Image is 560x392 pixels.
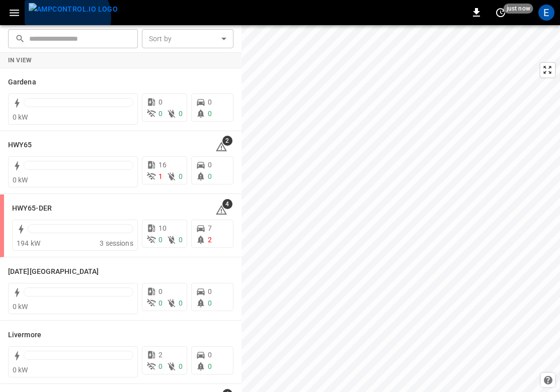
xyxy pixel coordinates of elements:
[179,236,183,244] span: 0
[158,110,163,118] span: 0
[208,299,212,307] span: 0
[208,172,212,180] span: 0
[208,362,212,370] span: 0
[208,236,212,244] span: 2
[8,57,32,64] strong: In View
[13,113,28,121] span: 0 kW
[242,25,560,392] canvas: Map
[8,77,36,88] h6: Gardena
[208,287,212,296] span: 0
[8,140,32,151] h6: HWY65
[13,303,28,311] span: 0 kW
[158,287,163,296] span: 0
[100,239,133,247] span: 3 sessions
[493,5,509,21] button: set refresh interval
[158,236,163,244] span: 0
[158,172,163,180] span: 1
[179,110,183,118] span: 0
[208,351,212,359] span: 0
[208,98,212,106] span: 0
[158,161,167,169] span: 16
[17,239,40,247] span: 194 kW
[8,266,99,277] h6: Karma Center
[8,330,41,341] h6: Livermore
[29,3,118,16] img: ampcontrol.io logo
[179,299,183,307] span: 0
[208,110,212,118] span: 0
[158,362,163,370] span: 0
[158,351,163,359] span: 2
[13,176,28,184] span: 0 kW
[158,299,163,307] span: 0
[179,172,183,180] span: 0
[208,161,212,169] span: 0
[538,5,554,21] div: profile-icon
[222,199,232,209] span: 4
[179,362,183,370] span: 0
[504,4,533,14] span: just now
[222,136,232,146] span: 2
[158,224,167,232] span: 10
[13,366,28,374] span: 0 kW
[158,98,163,106] span: 0
[12,203,52,214] h6: HWY65-DER
[208,224,212,232] span: 7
